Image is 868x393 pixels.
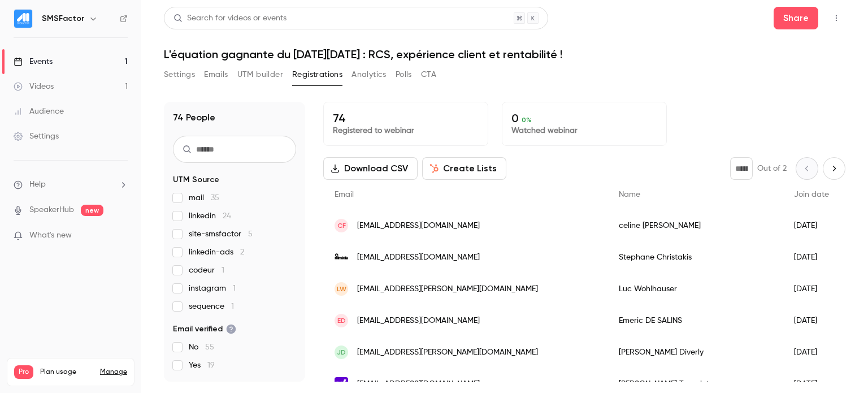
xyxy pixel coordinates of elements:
[511,111,657,125] p: 0
[205,343,214,351] span: 55
[42,13,84,24] h6: SMSFactor
[29,230,72,241] span: What's new
[607,241,783,273] div: Stephane Christakis
[29,204,74,216] a: SpeakerHub
[619,191,640,198] span: Name
[189,283,236,294] span: instagram
[396,66,412,84] button: Polls
[204,66,228,84] button: Emails
[211,194,219,202] span: 35
[223,212,231,220] span: 24
[14,10,32,28] img: SMSFactor
[783,273,840,305] div: [DATE]
[207,361,215,369] span: 19
[14,365,33,379] span: Pro
[189,360,215,371] span: Yes
[189,265,224,276] span: codeur
[114,231,128,241] iframe: Noticeable Trigger
[333,125,479,136] p: Registered to webinar
[335,191,354,198] span: Email
[783,210,840,241] div: [DATE]
[783,305,840,336] div: [DATE]
[100,368,127,377] a: Manage
[189,210,231,222] span: linkedin
[14,106,64,117] div: Audience
[233,284,236,292] span: 1
[774,7,818,29] button: Share
[323,157,418,180] button: Download CSV
[14,131,59,142] div: Settings
[357,315,480,327] span: [EMAIL_ADDRESS][DOMAIN_NAME]
[189,192,219,204] span: mail
[40,368,93,377] span: Plan usage
[337,347,346,357] span: JD
[189,301,234,312] span: sequence
[81,205,103,216] span: new
[335,251,348,264] img: roi-media.com
[337,284,346,294] span: LW
[421,66,436,84] button: CTA
[333,111,479,125] p: 74
[222,266,224,274] span: 1
[351,66,387,84] button: Analytics
[511,125,657,136] p: Watched webinar
[357,347,538,359] span: [EMAIL_ADDRESS][PERSON_NAME][DOMAIN_NAME]
[357,283,538,295] span: [EMAIL_ADDRESS][PERSON_NAME][DOMAIN_NAME]
[189,342,214,353] span: No
[357,252,480,264] span: [EMAIL_ADDRESS][DOMAIN_NAME]
[164,66,195,84] button: Settings
[422,157,506,180] button: Create Lists
[173,111,215,124] h1: 74 People
[823,157,845,180] button: Next page
[357,220,480,232] span: [EMAIL_ADDRESS][DOMAIN_NAME]
[14,179,128,191] li: help-dropdown-opener
[607,336,783,368] div: [PERSON_NAME] Diverly
[607,305,783,336] div: Emeric DE SALINS
[14,56,53,67] div: Events
[335,377,348,391] img: yahoo.fr
[240,248,244,256] span: 2
[237,66,283,84] button: UTM builder
[522,116,532,124] span: 0 %
[173,174,219,185] span: UTM Source
[248,230,253,238] span: 5
[607,210,783,241] div: celine [PERSON_NAME]
[189,247,244,258] span: linkedin-ads
[337,221,346,231] span: cf
[29,179,46,191] span: Help
[783,336,840,368] div: [DATE]
[231,303,234,310] span: 1
[337,316,346,326] span: ED
[794,191,829,198] span: Join date
[173,12,287,24] div: Search for videos or events
[607,273,783,305] div: Luc Wohlhauser
[173,323,236,335] span: Email verified
[189,228,253,240] span: site-smsfactor
[14,81,54,92] div: Videos
[783,241,840,273] div: [DATE]
[292,66,342,84] button: Registrations
[757,163,787,174] p: Out of 2
[357,378,480,390] span: [EMAIL_ADDRESS][DOMAIN_NAME]
[164,47,845,61] h1: L'équation gagnante du [DATE][DATE] : RCS, expérience client et rentabilité !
